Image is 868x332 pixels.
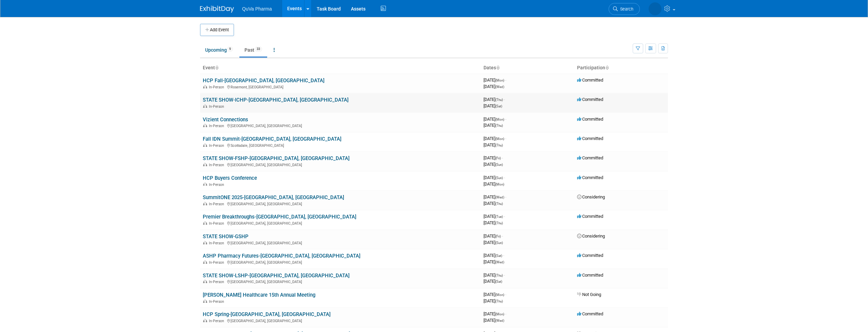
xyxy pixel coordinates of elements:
span: In-Person [209,260,226,265]
span: (Sat) [495,254,502,258]
a: SummitONE 2025-[GEOGRAPHIC_DATA], [GEOGRAPHIC_DATA] [203,194,344,200]
span: (Thu) [495,221,503,225]
span: - [505,311,506,316]
span: In-Person [209,182,226,187]
span: In-Person [209,299,226,304]
span: In-Person [209,202,226,206]
th: Participation [574,62,668,74]
span: Committed [577,253,603,258]
a: Premier Breakthroughs-[GEOGRAPHIC_DATA], [GEOGRAPHIC_DATA] [203,214,356,220]
div: Scottsdale, [GEOGRAPHIC_DATA] [203,142,478,148]
span: [DATE] [484,233,503,239]
span: 33 [255,47,262,52]
span: In-Person [209,221,226,226]
span: (Mon) [495,137,504,141]
div: [GEOGRAPHIC_DATA], [GEOGRAPHIC_DATA] [203,162,478,167]
span: - [505,136,506,141]
span: Committed [577,311,603,316]
a: Sort by Start Date [496,65,499,70]
span: - [505,292,506,297]
a: HCP Buyers Conference [203,175,257,181]
a: Vizient Connections [203,117,248,123]
span: - [504,97,505,102]
span: (Thu) [495,202,503,206]
span: Considering [577,233,605,239]
div: [GEOGRAPHIC_DATA], [GEOGRAPHIC_DATA] [203,240,478,245]
span: [DATE] [484,292,506,297]
span: [DATE] [484,214,505,219]
span: Considering [577,194,605,199]
span: (Mon) [495,182,504,186]
span: - [503,253,504,258]
span: In-Person [209,163,226,167]
span: (Thu) [495,143,503,147]
a: ASHP Pharmacy Futures-[GEOGRAPHIC_DATA], [GEOGRAPHIC_DATA] [203,253,360,259]
div: Rosemont, [GEOGRAPHIC_DATA] [203,84,478,89]
img: In-Person Event [203,163,207,166]
span: [DATE] [484,175,505,180]
a: Search [609,3,640,15]
span: Not Going [577,292,601,297]
a: STATE SHOW-FSHP-[GEOGRAPHIC_DATA], [GEOGRAPHIC_DATA] [203,155,350,161]
span: Committed [577,214,603,219]
span: [DATE] [484,84,504,89]
span: In-Person [209,104,226,109]
span: QuVa Pharma [242,6,272,12]
div: [GEOGRAPHIC_DATA], [GEOGRAPHIC_DATA] [203,220,478,226]
img: In-Person Event [203,104,207,108]
span: In-Person [209,85,226,89]
span: [DATE] [484,162,503,167]
span: [DATE] [484,142,503,147]
div: [GEOGRAPHIC_DATA], [GEOGRAPHIC_DATA] [203,259,478,265]
span: [DATE] [484,181,504,187]
img: In-Person Event [203,260,207,264]
span: (Wed) [495,85,504,89]
a: STATE SHOW-GSHP [203,233,249,240]
span: [DATE] [484,311,506,316]
span: (Sun) [495,176,503,180]
span: (Thu) [495,98,503,102]
span: Committed [577,97,603,102]
a: Fall IDN Summit-[GEOGRAPHIC_DATA], [GEOGRAPHIC_DATA] [203,136,341,142]
a: STATE SHOW-LSHP-[GEOGRAPHIC_DATA], [GEOGRAPHIC_DATA] [203,273,350,279]
span: [DATE] [484,318,504,323]
span: In-Person [209,280,226,284]
img: ExhibitDay [200,6,234,13]
a: [PERSON_NAME] Healthcare 15th Annual Meeting [203,292,315,298]
span: - [505,117,506,122]
th: Event [200,62,481,74]
span: [DATE] [484,136,506,141]
th: Dates [481,62,574,74]
span: Committed [577,117,603,122]
span: - [505,194,506,199]
span: [DATE] [484,97,505,102]
a: HCP Spring-[GEOGRAPHIC_DATA], [GEOGRAPHIC_DATA] [203,311,331,317]
span: In-Person [209,124,226,128]
span: [DATE] [484,220,503,225]
span: Committed [577,136,603,141]
a: Past33 [239,43,267,56]
img: In-Person Event [203,182,207,186]
span: In-Person [209,319,226,323]
span: (Sat) [495,280,502,283]
img: In-Person Event [203,299,207,303]
span: - [504,175,505,180]
span: (Fri) [495,156,501,160]
span: Committed [577,175,603,180]
span: Committed [577,273,603,278]
img: In-Person Event [203,241,207,244]
span: [DATE] [484,240,503,245]
span: [DATE] [484,253,504,258]
span: Committed [577,155,603,160]
a: STATE SHOW-ICHP-[GEOGRAPHIC_DATA], [GEOGRAPHIC_DATA] [203,97,349,103]
div: [GEOGRAPHIC_DATA], [GEOGRAPHIC_DATA] [203,123,478,128]
span: (Sun) [495,241,503,245]
span: [DATE] [484,201,503,206]
span: [DATE] [484,77,506,83]
img: In-Person Event [203,202,207,205]
a: Sort by Event Name [215,65,218,70]
a: HCP Fall-[GEOGRAPHIC_DATA], [GEOGRAPHIC_DATA] [203,77,324,84]
div: [GEOGRAPHIC_DATA], [GEOGRAPHIC_DATA] [203,318,478,323]
span: - [502,233,503,239]
span: (Thu) [495,274,503,277]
